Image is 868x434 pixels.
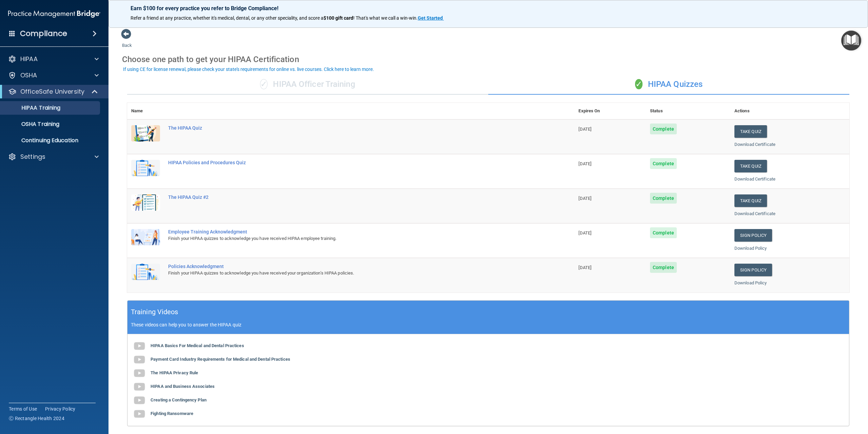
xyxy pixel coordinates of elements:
span: ✓ [260,79,268,89]
div: HIPAA Quizzes [488,74,849,95]
th: Name [127,103,164,119]
div: Finish your HIPAA quizzes to acknowledge you have received your organization’s HIPAA policies. [168,269,540,277]
th: Expires On [574,103,646,119]
a: Back [122,35,132,48]
a: Settings [8,153,99,161]
p: Settings [20,153,45,161]
p: OfficeSafe University [20,88,84,96]
img: gray_youtube_icon.38fcd6cc.png [133,353,146,366]
b: HIPAA and Business Associates [151,384,215,389]
a: OfficeSafe University [8,88,98,96]
div: Finish your HIPAA quizzes to acknowledge you have received HIPAA employee training. [168,234,540,243]
strong: $100 gift card [323,15,353,21]
p: OSHA Training [4,121,59,128]
p: HIPAA [20,55,38,63]
span: [DATE] [578,127,591,132]
button: If using CE for license renewal, please check your state's requirements for online vs. live cours... [122,66,375,73]
button: Take Quiz [734,160,767,172]
span: Complete [650,262,677,273]
p: Continuing Education [4,137,97,144]
th: Status [646,103,730,119]
div: The HIPAA Quiz #2 [168,194,540,200]
b: Fighting Ransomware [151,411,193,416]
div: Choose one path to get your HIPAA Certification [122,50,854,69]
span: Complete [650,158,677,169]
button: Take Quiz [734,194,767,207]
img: gray_youtube_icon.38fcd6cc.png [133,394,146,407]
span: ✓ [635,79,643,89]
strong: Get Started [418,15,443,21]
h5: Training Videos [131,306,178,318]
span: Refer a friend at any practice, whether it's medical, dental, or any other speciality, and score a [131,15,323,21]
div: Employee Training Acknowledgment [168,229,540,234]
a: Terms of Use [9,405,37,412]
span: ! That's what we call a win-win. [353,15,418,21]
a: Download Policy [734,280,767,285]
div: The HIPAA Quiz [168,125,540,131]
a: Sign Policy [734,264,772,276]
img: gray_youtube_icon.38fcd6cc.png [133,339,146,353]
a: Sign Policy [734,229,772,242]
a: Download Certificate [734,142,775,147]
a: HIPAA [8,55,99,63]
div: HIPAA Officer Training [127,74,488,95]
a: Privacy Policy [45,405,76,412]
a: Download Certificate [734,176,775,182]
img: gray_youtube_icon.38fcd6cc.png [133,380,146,394]
a: OSHA [8,71,99,79]
button: Take Quiz [734,125,767,138]
img: gray_youtube_icon.38fcd6cc.png [133,366,146,380]
a: Get Started [418,15,444,21]
b: The HIPAA Privacy Rule [151,370,198,375]
div: Policies Acknowledgment [168,264,540,269]
th: Actions [730,103,849,119]
span: Complete [650,124,677,134]
span: [DATE] [578,230,591,235]
img: gray_youtube_icon.38fcd6cc.png [133,407,146,421]
p: Earn $100 for every practice you refer to Bridge Compliance! [131,5,846,12]
img: PMB logo [8,7,100,21]
p: OSHA [20,71,37,79]
span: Complete [650,193,677,204]
span: Complete [650,227,677,238]
div: HIPAA Policies and Procedures Quiz [168,160,540,165]
a: Download Certificate [734,211,775,216]
button: Open Resource Center [841,31,861,51]
div: If using CE for license renewal, please check your state's requirements for online vs. live cours... [123,67,374,72]
span: [DATE] [578,161,591,166]
b: Payment Card Industry Requirements for Medical and Dental Practices [151,357,290,362]
p: These videos can help you to answer the HIPAA quiz [131,322,846,327]
p: HIPAA Training [4,105,60,111]
span: [DATE] [578,265,591,270]
b: Creating a Contingency Plan [151,397,206,402]
span: Ⓒ Rectangle Health 2024 [9,415,64,422]
a: Download Policy [734,246,767,251]
span: [DATE] [578,196,591,201]
b: HIPAA Basics For Medical and Dental Practices [151,343,244,348]
h4: Compliance [20,29,67,38]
